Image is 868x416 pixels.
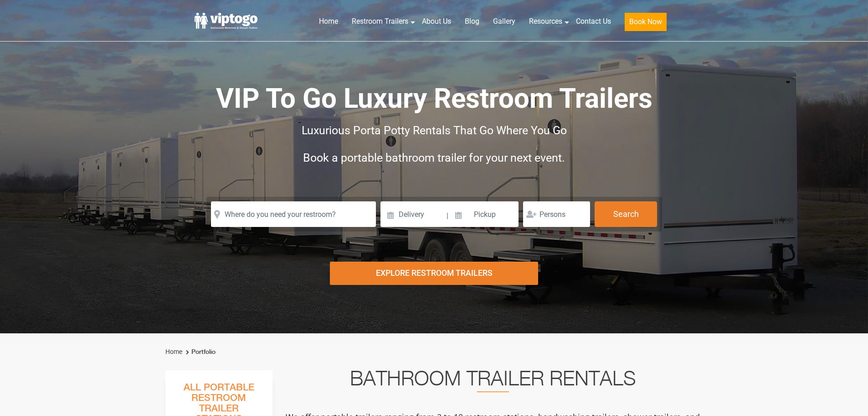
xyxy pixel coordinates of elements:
a: Home [165,348,182,355]
input: Delivery [380,201,446,227]
li: Portfolio [184,347,216,358]
a: Blog [458,11,486,32]
a: Gallery [486,11,522,32]
a: Resources [522,11,569,32]
span: Book a portable bathroom trailer for your next event. [303,151,565,164]
span: Luxurious Porta Potty Rentals That Go Where You Go [302,124,567,137]
button: Book Now [625,13,667,31]
div: Explore Restroom Trailers [330,262,538,285]
a: About Us [415,11,458,32]
input: Persons [523,201,590,227]
span: VIP To Go Luxury Restroom Trailers [216,82,652,115]
a: Contact Us [569,11,618,32]
button: Search [595,201,657,227]
a: Restroom Trailers [345,11,415,32]
h2: Bathroom Trailer Rentals [285,370,701,392]
a: Book Now [618,11,673,37]
input: Pickup [450,201,519,227]
a: Home [312,11,345,32]
input: Where do you need your restroom? [211,201,376,227]
span: | [447,201,448,231]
